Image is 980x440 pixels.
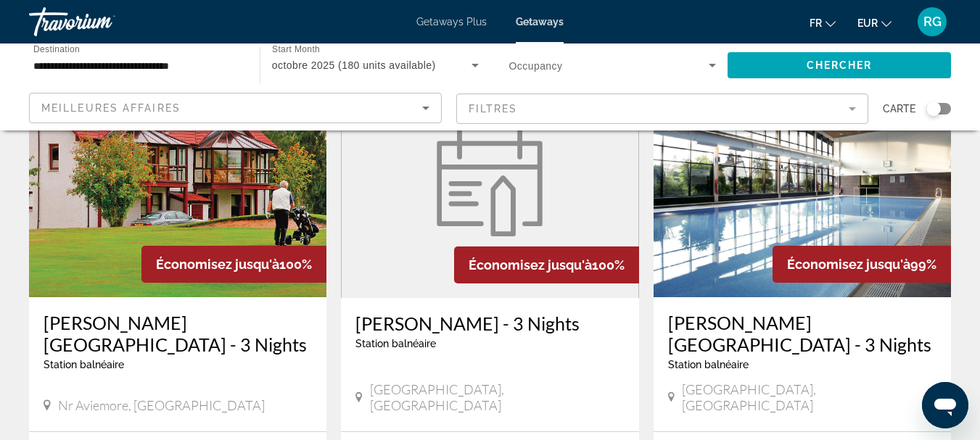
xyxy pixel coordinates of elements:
[454,246,639,283] div: 100%
[416,16,487,28] a: Getaways Plus
[272,45,320,54] span: Start Month
[456,93,869,125] button: Filter
[668,359,749,370] span: Station balnéaire
[370,381,625,413] span: [GEOGRAPHIC_DATA], [GEOGRAPHIC_DATA]
[141,246,326,283] div: 100%
[355,312,624,334] a: [PERSON_NAME] - 3 Nights
[728,52,951,78] button: Chercher
[857,17,878,29] span: EUR
[516,16,564,28] a: Getaways
[44,359,124,370] span: Station balnéaire
[883,99,915,119] span: Carte
[922,382,968,428] iframe: Bouton de lancement de la fenêtre de messagerie
[810,12,836,33] button: Change language
[41,99,429,117] mat-select: Sort by
[923,14,942,29] span: RG
[33,44,80,54] span: Destination
[44,312,312,355] a: [PERSON_NAME] [GEOGRAPHIC_DATA] - 3 Nights
[857,12,892,33] button: Change currency
[29,65,326,297] img: 1848E01X.jpg
[913,7,951,37] button: User Menu
[810,17,822,29] span: fr
[469,257,592,273] span: Économisez jusqu'à
[41,102,181,114] span: Meilleures affaires
[156,257,279,272] span: Économisez jusqu'à
[668,312,936,355] a: [PERSON_NAME][GEOGRAPHIC_DATA] - 3 Nights
[773,246,951,283] div: 99%
[272,59,436,71] span: octobre 2025 (180 units available)
[807,59,873,71] span: Chercher
[509,60,563,72] span: Occupancy
[428,128,551,236] img: week.svg
[29,3,174,41] a: Travorium
[355,338,436,349] span: Station balnéaire
[654,65,951,297] img: 0324O01X.jpg
[682,381,936,413] span: [GEOGRAPHIC_DATA], [GEOGRAPHIC_DATA]
[58,397,265,413] span: Nr Aviemore, [GEOGRAPHIC_DATA]
[787,257,910,272] span: Économisez jusqu'à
